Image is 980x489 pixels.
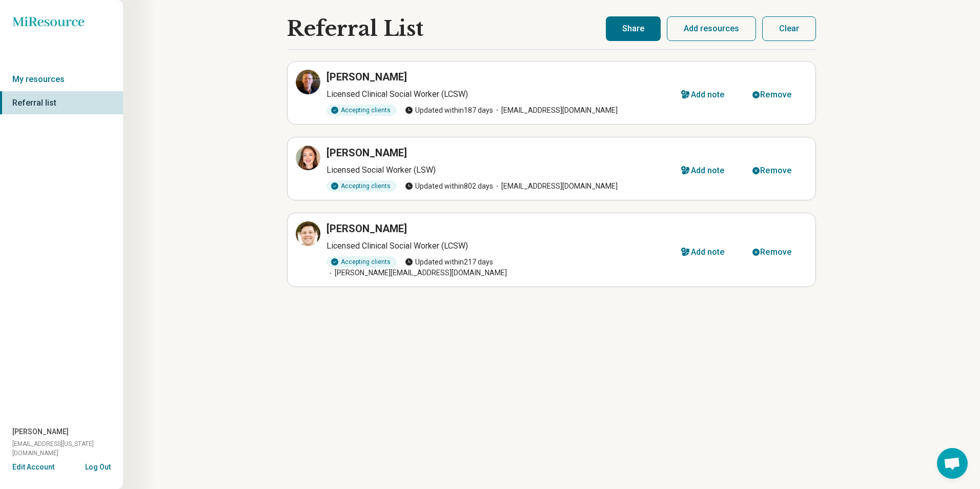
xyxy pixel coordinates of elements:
span: Updated within 217 days [405,257,493,268]
div: Accepting clients [326,256,397,268]
button: Share [606,16,661,41]
span: [PERSON_NAME] [12,426,69,437]
h3: [PERSON_NAME] [326,146,407,160]
p: Licensed Clinical Social Worker (LCSW) [326,88,669,100]
button: Remove [740,240,807,264]
div: Remove [760,91,791,99]
div: Remove [760,167,791,175]
button: Edit Account [12,462,54,473]
span: [EMAIL_ADDRESS][US_STATE][DOMAIN_NAME] [12,439,123,458]
p: Licensed Social Worker (LSW) [326,164,669,176]
div: Add note [691,167,725,175]
div: Accepting clients [326,180,397,192]
button: Clear [762,16,816,41]
span: [EMAIL_ADDRESS][DOMAIN_NAME] [493,105,618,116]
a: Open chat [937,448,968,479]
span: Updated within 187 days [405,105,493,116]
h1: Referral List [287,17,423,40]
button: Add note [669,158,741,183]
h3: [PERSON_NAME] [326,70,407,84]
button: Log Out [85,462,111,470]
div: Add note [691,248,725,256]
div: Remove [760,248,791,256]
span: [PERSON_NAME][EMAIL_ADDRESS][DOMAIN_NAME] [326,268,507,278]
span: Updated within 802 days [405,181,493,192]
button: Add note [669,83,741,107]
button: Add resources [667,16,756,41]
button: Add note [669,240,741,264]
p: Licensed Clinical Social Worker (LCSW) [326,240,669,252]
span: [EMAIL_ADDRESS][DOMAIN_NAME] [493,181,618,192]
h3: [PERSON_NAME] [326,221,407,236]
div: Add note [691,91,725,99]
div: Accepting clients [326,105,397,116]
button: Remove [740,158,807,183]
button: Remove [740,83,807,107]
